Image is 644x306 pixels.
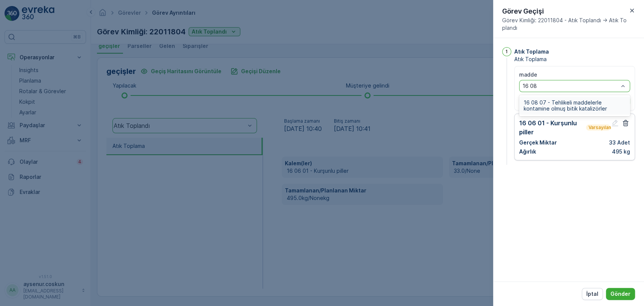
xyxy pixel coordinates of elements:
div: 1 [502,47,511,56]
p: Görev Geçişi [502,6,627,17]
p: Ağırlık [519,148,536,155]
span: Atık Toplama [514,55,635,63]
span: 16 08 07 - Tehlikeli maddelerle kontamine olmuş bitik katalizörler [524,100,626,112]
button: Gönder [606,288,635,300]
p: 33 Adet [609,139,630,146]
p: Varsayılan [587,125,609,131]
p: 495 kg [612,148,630,155]
p: Gönder [610,290,630,298]
p: 16 06 01 - Kurşunlu piller [519,118,584,137]
label: madde [519,71,537,78]
button: İptal [582,288,603,300]
span: Görev Kimliği: 22011804 - Atık Toplandı -> Atık Toplandı [502,17,627,32]
p: Gerçek Miktar [519,139,557,146]
p: Atık Toplama [514,48,549,55]
p: İptal [586,290,598,298]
